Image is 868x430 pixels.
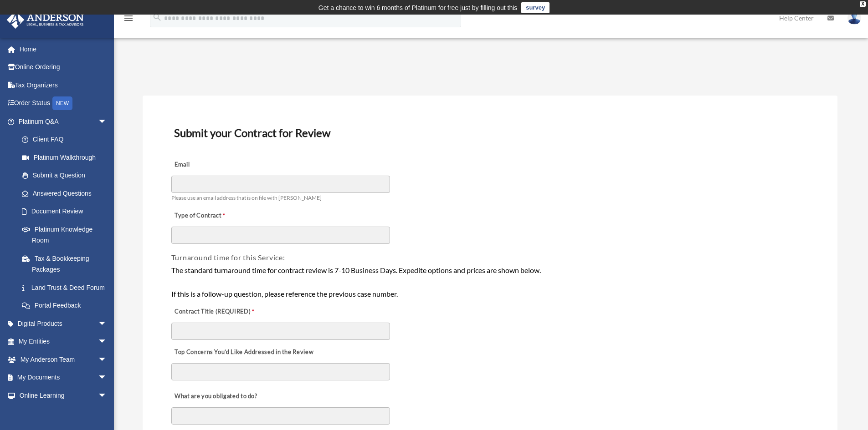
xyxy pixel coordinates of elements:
[52,96,72,110] div: NEW
[171,390,262,403] label: What are you obligated to do?
[6,58,121,76] a: Online Ordering
[98,369,116,387] span: arrow_drop_down
[98,350,116,369] span: arrow_drop_down
[171,210,262,223] label: Type of Contract
[13,167,121,185] a: Submit a Question
[6,76,121,94] a: Tax Organizers
[123,13,134,24] i: menu
[123,16,134,24] a: menu
[4,11,87,29] img: Anderson Advisors Platinum Portal
[6,94,121,113] a: Order StatusNEW
[6,386,121,405] a: Online Learningarrow_drop_down
[98,112,116,131] span: arrow_drop_down
[171,264,809,299] div: The standard turnaround time for contract review is 7-10 Business Days. Expedite options and pric...
[171,158,262,171] label: Email
[171,253,285,262] span: Turnaround time for this Service:
[6,314,121,333] a: Digital Productsarrow_drop_down
[847,11,861,25] img: User Pic
[13,202,116,221] a: Document Review
[98,333,116,351] span: arrow_drop_down
[860,1,866,7] div: close
[13,249,121,278] a: Tax & Bookkeeping Packages
[98,386,116,405] span: arrow_drop_down
[13,297,121,315] a: Portal Feedback
[13,184,121,202] a: Answered Questions
[6,40,121,58] a: Home
[6,333,121,351] a: My Entitiesarrow_drop_down
[13,220,121,249] a: Platinum Knowledge Room
[13,148,121,167] a: Platinum Walkthrough
[6,369,121,387] a: My Documentsarrow_drop_down
[171,346,316,359] label: Top Concerns You’d Like Addressed in the Review
[6,350,121,369] a: My Anderson Teamarrow_drop_down
[152,12,162,22] i: search
[521,2,550,13] a: survey
[171,306,262,319] label: Contract Title (REQUIRED)
[13,131,121,149] a: Client FAQ
[13,278,121,297] a: Land Trust & Deed Forum
[98,314,116,333] span: arrow_drop_down
[170,123,810,142] h3: Submit your Contract for Review
[6,112,121,131] a: Platinum Q&Aarrow_drop_down
[171,194,322,201] span: Please use an email address that is on file with [PERSON_NAME]
[318,2,518,13] div: Get a chance to win 6 months of Platinum for free just by filling out this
